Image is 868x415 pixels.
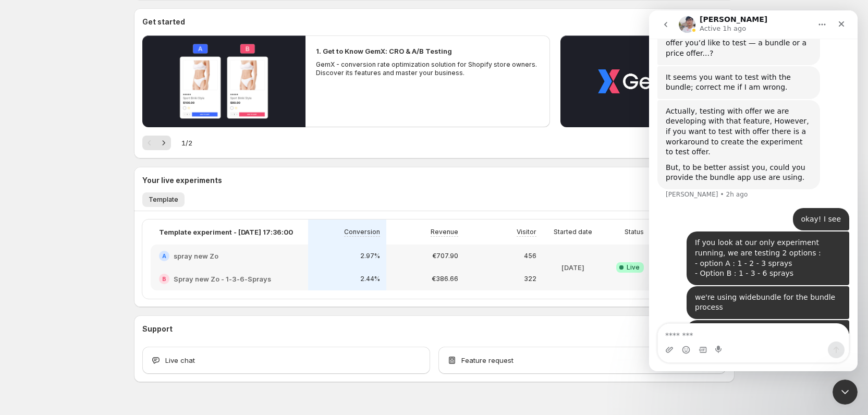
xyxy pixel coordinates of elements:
[461,355,514,365] span: Feature request
[142,35,305,127] button: Play video
[524,275,536,283] p: 322
[360,275,380,283] p: 2.44%
[316,60,540,77] p: GemX - conversion rate optimization solution for Shopify store owners. Discover its features and ...
[517,228,536,236] p: Visitor
[833,380,858,405] iframe: Intercom live chat
[156,136,171,150] button: Next
[524,252,536,260] p: 456
[159,227,293,237] p: Template experiment - [DATE] 17:36:00
[162,276,166,282] h2: B
[627,263,640,272] span: Live
[9,313,200,331] textarea: Message…
[142,136,171,150] nav: Pagination
[149,196,178,204] span: Template
[174,274,271,284] h2: Spray new Zo - 1-3-6-Sprays
[38,310,200,363] div: I already assigned template A to the product with option A with the right widebundle and template...
[165,355,195,365] span: Live chat
[181,138,192,148] span: 1 / 2
[142,17,185,27] h3: Get started
[360,252,380,260] p: 2.97%
[16,335,25,344] button: Upload attachment
[142,324,173,334] h3: Support
[344,228,380,236] p: Conversion
[316,46,452,56] h2: 1. Get to Know GemX: CRO & A/B Testing
[432,252,458,260] p: €707.90
[625,228,644,236] p: Status
[431,228,458,236] p: Revenue
[142,175,222,186] h3: Your live experiments
[649,10,858,371] iframe: Intercom live chat
[66,335,75,344] button: Start recording
[179,331,195,348] button: Send a message…
[560,35,724,127] button: Play video
[8,310,200,375] div: Julien says…
[432,275,458,283] p: €386.66
[554,228,592,236] p: Started date
[162,253,166,259] h2: A
[174,251,218,261] h2: spray new Zo
[33,335,41,344] button: Emoji picker
[50,335,58,344] button: Gif picker
[561,262,584,273] p: [DATE]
